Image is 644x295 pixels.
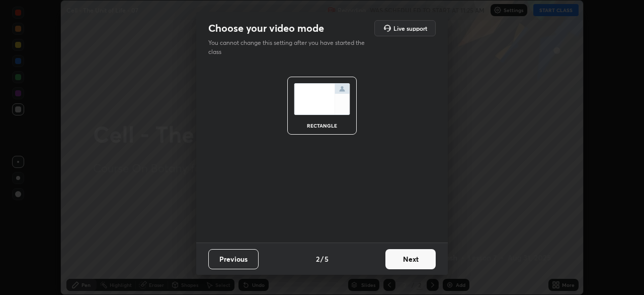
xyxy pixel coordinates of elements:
[208,38,371,56] p: You cannot change this setting after you have started the class
[208,249,259,269] button: Previous
[302,123,342,128] div: rectangle
[316,254,319,264] h4: 2
[393,25,427,31] h5: Live support
[320,254,324,264] h4: /
[294,83,350,115] img: normalScreenIcon.ae25ed63.svg
[325,254,329,264] h4: 5
[385,249,436,269] button: Next
[208,22,324,35] h2: Choose your video mode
